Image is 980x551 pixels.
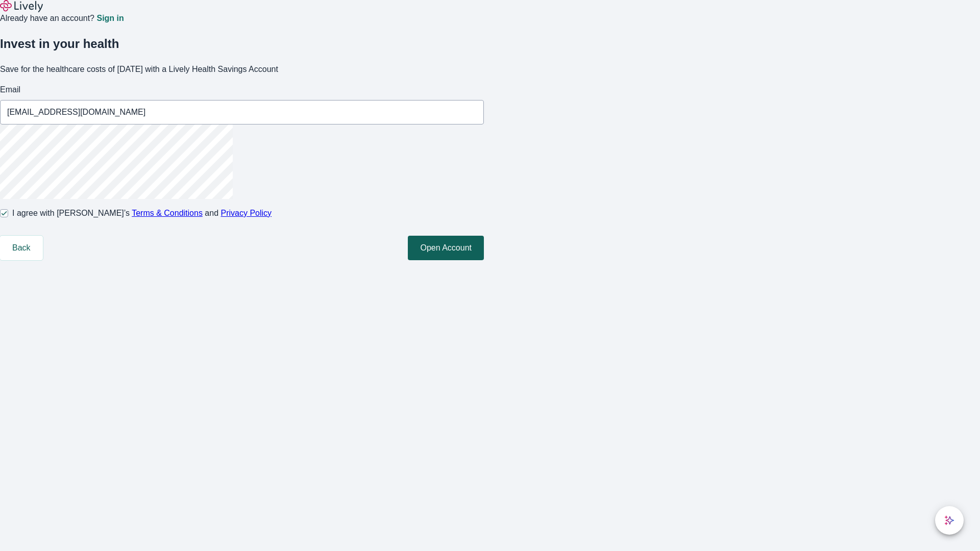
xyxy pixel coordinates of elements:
a: Privacy Policy [221,209,272,217]
a: Sign in [96,14,124,22]
a: Terms & Conditions [132,209,203,217]
svg: Lively AI Assistant [944,515,954,525]
span: I agree with [PERSON_NAME]’s and [12,207,272,219]
button: chat [935,506,964,535]
button: Open Account [408,236,484,260]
